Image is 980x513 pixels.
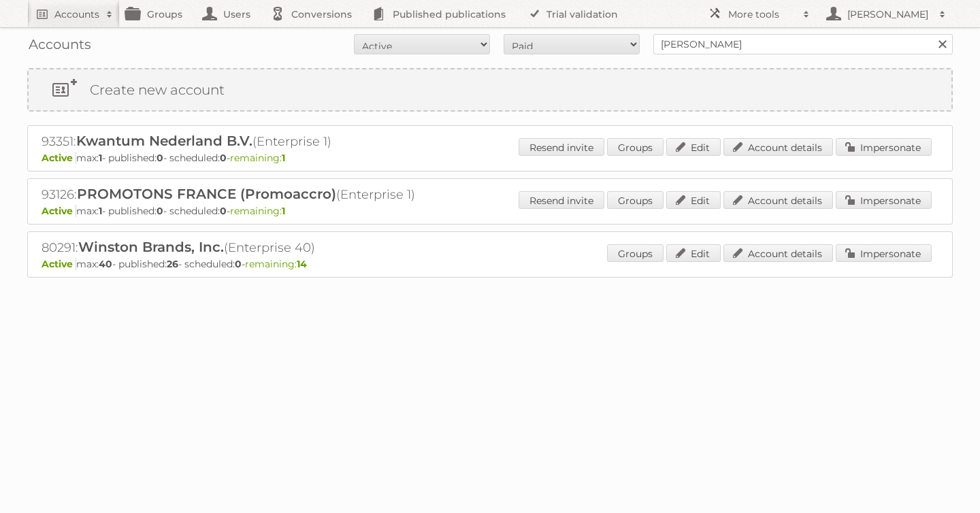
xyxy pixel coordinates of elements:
strong: 0 [220,152,227,164]
a: Groups [607,191,664,209]
span: Active [42,152,76,164]
strong: 0 [157,152,163,164]
p: max: - published: - scheduled: - [42,205,938,217]
span: remaining: [245,258,307,270]
span: Active [42,258,76,270]
a: Impersonate [836,244,932,262]
a: Groups [607,138,664,156]
a: Account details [723,244,833,262]
strong: 26 [167,258,178,270]
a: Resend invite [519,138,604,156]
span: PROMOTONS FRANCE (Promoaccro) [77,186,336,202]
span: Kwantum Nederland B.V. [76,133,252,149]
strong: 1 [99,205,102,217]
a: Account details [723,138,833,156]
p: max: - published: - scheduled: - [42,152,938,164]
a: Impersonate [836,138,932,156]
span: remaining: [230,152,285,164]
h2: 93351: (Enterprise 1) [42,133,518,150]
strong: 0 [235,258,242,270]
span: Active [42,205,76,217]
a: Resend invite [519,191,604,209]
a: Edit [666,138,721,156]
h2: 80291: (Enterprise 40) [42,239,518,256]
strong: 40 [99,258,112,270]
h2: [PERSON_NAME] [844,7,932,21]
h2: More tools [728,7,796,21]
strong: 0 [157,205,163,217]
h2: 93126: (Enterprise 1) [42,186,518,203]
strong: 14 [297,258,307,270]
strong: 1 [282,205,285,217]
a: Account details [723,191,833,209]
span: Winston Brands, Inc. [78,239,224,255]
span: remaining: [230,205,285,217]
h2: Accounts [54,7,99,21]
strong: 1 [282,152,285,164]
a: Impersonate [836,191,932,209]
a: Create new account [29,69,951,110]
a: Edit [666,244,721,262]
a: Edit [666,191,721,209]
strong: 0 [220,205,227,217]
strong: 1 [99,152,102,164]
a: Groups [607,244,664,262]
p: max: - published: - scheduled: - [42,258,938,270]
